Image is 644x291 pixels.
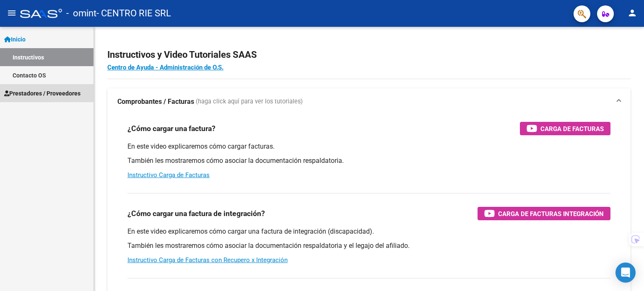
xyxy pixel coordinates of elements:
[540,124,604,134] span: Carga de Facturas
[107,88,631,115] mat-expansion-panel-header: Comprobantes / Facturas (haga click aquí para ver los tutoriales)
[127,227,610,236] p: En este video explicaremos cómo cargar una factura de integración (discapacidad).
[127,142,610,151] p: En este video explicaremos cómo cargar facturas.
[127,171,210,179] a: Instructivo Carga de Facturas
[107,64,223,71] a: Centro de Ayuda - Administración de O.S.
[107,47,631,63] h2: Instructivos y Video Tutoriales SAAS
[127,241,610,250] p: También les mostraremos cómo asociar la documentación respaldatoria y el legajo del afiliado.
[66,4,96,23] span: - omint
[127,208,265,219] h3: ¿Cómo cargar una factura de integración?
[127,123,216,134] h3: ¿Cómo cargar una factura?
[127,256,288,264] a: Instructivo Carga de Facturas con Recupero x Integración
[4,89,80,98] span: Prestadores / Proveedores
[4,35,26,44] span: Inicio
[96,4,171,23] span: - CENTRO RIE SRL
[627,8,637,18] mat-icon: person
[127,156,610,165] p: También les mostraremos cómo asociar la documentación respaldatoria.
[196,97,303,106] span: (haga click aquí para ver los tutoriales)
[7,8,17,18] mat-icon: menu
[478,207,610,220] button: Carga de Facturas Integración
[615,263,636,283] div: Open Intercom Messenger
[498,209,604,219] span: Carga de Facturas Integración
[520,122,610,135] button: Carga de Facturas
[117,97,194,106] strong: Comprobantes / Facturas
